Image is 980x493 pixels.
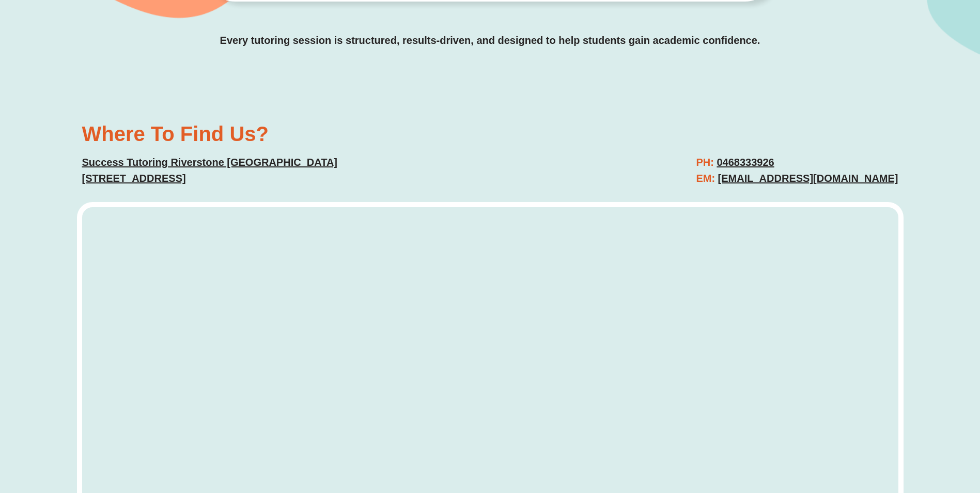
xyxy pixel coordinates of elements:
[207,33,773,49] p: Every tutoring session is structured, results-driven, and designed to help students gain academic...
[82,157,338,184] a: Success Tutoring Riverstone [GEOGRAPHIC_DATA][STREET_ADDRESS]
[808,376,980,493] iframe: Chat Widget
[696,157,713,168] span: PH:
[718,173,898,184] a: [EMAIL_ADDRESS][DOMAIN_NAME]
[82,173,186,184] u: [STREET_ADDRESS]
[82,124,480,144] h2: Where To Find Us?
[82,157,338,168] u: Success Tutoring Riverstone [GEOGRAPHIC_DATA]
[717,157,774,168] a: 0468333926
[696,173,715,184] span: EM:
